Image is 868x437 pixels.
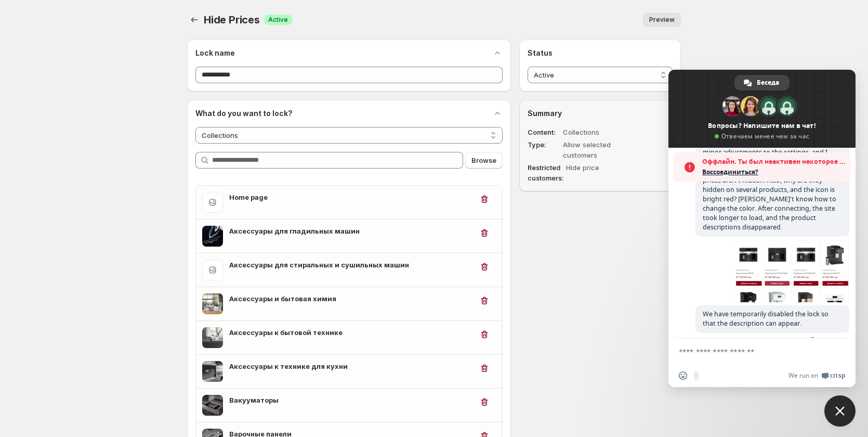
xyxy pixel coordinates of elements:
[204,14,260,26] span: Hide Prices
[643,12,681,27] button: Preview
[195,48,235,58] h2: Lock name
[830,371,845,380] span: Crisp
[788,371,845,380] a: We run onCrisp
[824,395,856,427] div: Close chat
[229,293,473,304] h3: Аксессуары и бытовая химия
[229,192,473,202] h3: Home page
[268,16,288,24] span: Active
[528,108,673,119] h2: Summary
[528,127,561,137] dt: Content :
[229,260,473,270] h3: Аксессуары для стиральных и сушильных машин
[649,16,675,24] span: Preview
[229,327,473,338] h3: Аксессуары к бытовой технике
[566,162,646,183] dd: Hide price
[229,226,473,236] h3: Аксессуары для гладильных машин
[702,157,846,167] span: Оффлайн. Ты был неактивен некоторое время.
[471,155,496,165] span: Browse
[528,48,673,58] h2: Status
[734,75,790,91] div: Беседа
[563,139,643,160] dd: Allow selected customers
[810,336,842,343] span: Прочитано
[528,139,561,160] dt: Type :
[229,361,473,371] h3: Аксессуары к технике для кухни
[229,395,473,405] h3: Вакууматоры
[788,371,818,380] span: We run on
[528,162,564,183] dt: Restricted customers:
[465,152,503,169] button: Browse
[679,371,687,380] span: Вставить emoji
[563,127,643,137] dd: Collections
[703,310,828,328] span: We have temporarily disabled the lock so that the description can appear.
[195,108,293,119] h2: What do you want to lock?
[757,75,779,91] span: Беседа
[187,12,202,27] button: Back
[679,347,822,356] textarea: Отправьте сообщение...
[702,167,846,177] span: Воссоединиться?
